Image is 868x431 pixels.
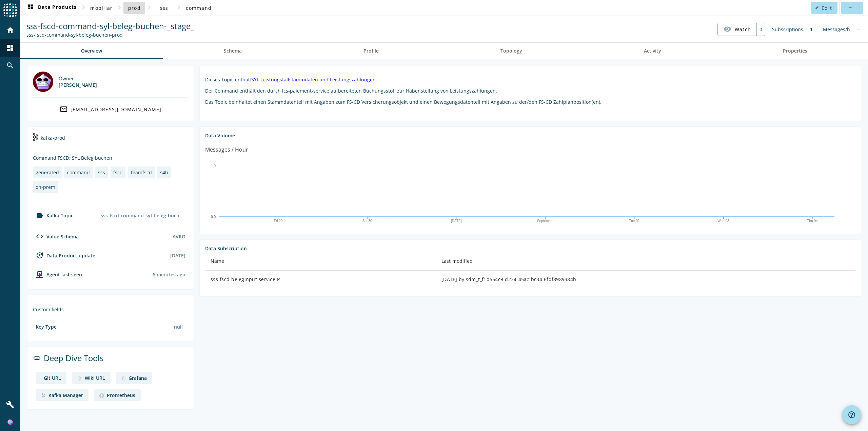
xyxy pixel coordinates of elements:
div: Kafka Topic [33,212,73,220]
div: AVRO [173,233,185,240]
span: sss-fscd-command-syl-beleg-buchen-_stage_ [26,20,194,32]
span: sss [160,5,169,11]
a: deep dive imageGit URL [36,372,66,384]
button: sss [153,2,175,14]
mat-icon: edit [815,6,819,9]
div: Custom fields [33,306,188,313]
span: Activity [644,48,661,53]
div: null [171,321,185,333]
text: Sat 30 [362,219,372,223]
span: Edit [822,5,832,11]
div: Prometheus [107,392,135,398]
mat-icon: link [33,354,41,362]
div: Agents typically reports every 15min to 1h [153,271,185,278]
div: Data Subscription [205,245,855,252]
div: 0 [756,23,765,36]
div: Key Type [36,324,57,330]
button: Edit [811,2,837,14]
span: Data Products [26,4,77,12]
a: deep dive imageGrafana [116,372,152,384]
button: command [183,2,214,14]
mat-icon: code [36,232,44,240]
span: Overview [81,48,102,53]
span: Schema [224,48,242,53]
div: s4h [160,169,168,176]
div: sss-fscd-beleginput-service-P [211,276,431,283]
text: September [537,219,554,223]
div: Data Volume [205,132,855,139]
div: Kafka Topic: sss-fscd-command-syl-beleg-buchen-prod [26,32,194,38]
mat-icon: label [36,212,44,220]
div: generated [36,169,59,176]
div: teamfscd [131,169,152,176]
button: Watch [718,23,756,35]
mat-icon: home [6,26,14,34]
span: Profile [363,48,379,53]
p: Das Topic beinhaltet einen Stammdatenteil mit Angaben zum FS-CD Versicherungsobjekt und einen Bew... [205,99,855,105]
div: Owner [59,75,97,82]
td: [DATE] by sdm_t_f1d554c9-d234-45ac-bc34-6fdf8989384b [436,271,855,288]
th: Name [205,252,436,271]
text: 1.0 [211,164,216,168]
div: Subscriptions [769,23,807,36]
div: Command FSCD: SYL Beleg buchen [33,155,188,161]
div: sss-fscd-command-syl-beleg-buchen-prod [98,210,188,221]
div: No information [853,23,864,36]
a: deep dive imagePrometheus [94,389,141,401]
span: command [186,5,212,11]
div: fscd [113,169,123,176]
a: SYL Leistungsfallstammdaten und Leistungszahlungen [251,76,376,83]
div: sss [98,169,105,176]
div: Grafana [129,375,147,381]
span: Watch [735,23,751,35]
mat-icon: update [36,251,44,259]
img: deep dive image [77,376,82,381]
img: 43b37d8d5a220fe554de74659dafea0a [7,419,14,426]
div: Git URL [44,375,61,381]
div: Deep Dive Tools [33,352,188,369]
div: Messages / Hour [205,145,248,154]
mat-icon: dashboard [6,44,14,52]
text: 0.0 [211,215,216,219]
div: kafka-prod [33,132,188,149]
div: Messages/h [820,23,853,36]
a: deep dive imageWiki URL [72,372,111,384]
img: deep dive image [99,393,104,398]
span: Properties [783,48,807,53]
mat-icon: chevron_right [145,3,153,12]
mat-icon: visibility [723,25,731,33]
p: Dieses Topic enthält . [205,76,855,83]
text: Tue 02 [629,219,640,223]
img: Stipan Beljan [33,72,53,92]
div: Kafka Manager [48,392,83,398]
text: Wed 03 [717,219,729,223]
div: [DATE] [170,252,185,259]
div: Data Product update [33,251,95,259]
div: on-prem [36,184,55,190]
mat-icon: mail_outline [60,105,68,113]
mat-icon: more_horiz [848,6,852,9]
mat-icon: chevron_right [175,3,183,12]
div: Wiki URL [85,375,105,381]
mat-icon: chevron_right [115,3,123,12]
text: Fri 29 [274,219,283,223]
a: deep dive imageKafka Manager [36,389,88,401]
mat-icon: help_outline [848,411,856,419]
div: [PERSON_NAME] [59,82,97,88]
img: deep dive image [41,393,46,398]
div: command [67,169,90,176]
div: agent-env-prod [33,270,82,278]
button: prod [123,2,145,14]
mat-icon: chevron_right [79,3,87,12]
text: [DATE] [451,219,462,223]
img: spoud-logo.svg [3,3,17,17]
button: mobiliar [87,2,115,14]
div: 1 [807,23,816,36]
th: Last modified [436,252,855,271]
button: Data Products [24,2,79,14]
text: Thu 04 [807,219,818,223]
div: [EMAIL_ADDRESS][DOMAIN_NAME] [71,106,162,113]
mat-icon: build [6,400,14,409]
a: [EMAIL_ADDRESS][DOMAIN_NAME] [33,103,188,115]
div: Value Schema [33,232,79,240]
